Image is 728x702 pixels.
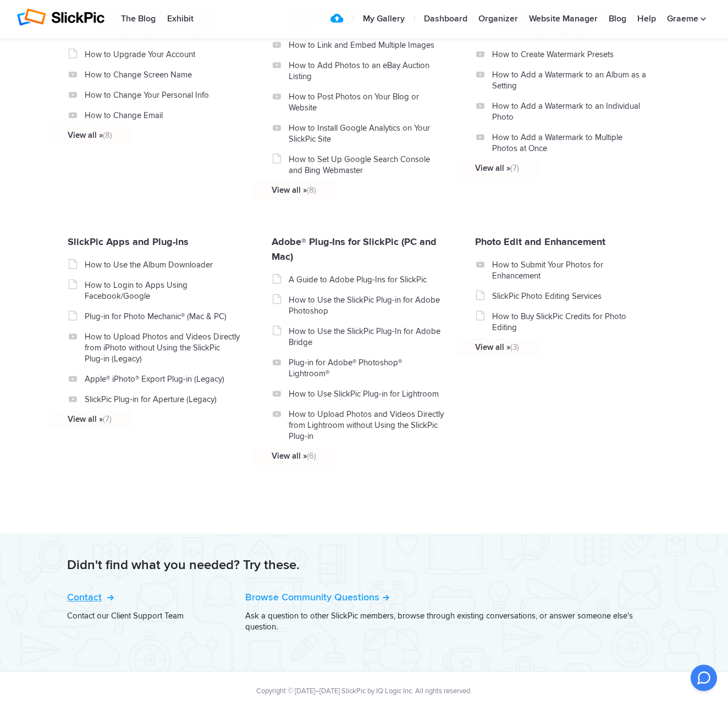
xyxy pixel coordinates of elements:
[272,450,427,461] a: View all »(6)
[85,311,240,322] a: Plug-in for Photo Mechanic® (Mac & PC)
[492,69,648,91] a: How to Add a Watermark to an Album as a Setting
[289,91,444,113] a: How to Post Photos on Your Blog or Website
[68,130,223,141] a: View all »(8)
[475,236,605,248] a: Photo Edit and Enhancement
[245,610,661,632] p: Ask a question to other SlickPic members, browse through existing conversations, or answer someon...
[67,591,112,603] a: Contact
[289,154,444,176] a: How to Set Up Google Search Console and Bing Webmaster
[289,122,444,144] a: How to Install Google Analytics on Your SlickPic Site
[245,591,389,603] a: Browse Community Questions
[289,294,444,316] a: How to Use the SlickPic Plug-in for Adobe Photoshop
[492,311,648,333] a: How to Buy SlickPic Credits for Photo Editing
[492,132,648,154] a: How to Add a Watermark to Multiple Photos at Once
[492,291,648,302] a: SlickPic Photo Editing Services
[85,394,240,405] a: SlickPic Plug-in for Aperture (Legacy)
[85,259,240,270] a: How to Use the Album Downloader
[68,236,189,248] a: SlickPic Apps and Plug-ins
[475,342,631,353] a: View all »(3)
[67,556,661,574] h2: Didn't find what you needed? Try these.
[492,49,648,60] a: How to Create Watermark Presets
[85,49,240,60] a: How to Upgrade Your Account
[85,331,240,364] a: How to Upload Photos and Videos Directly from iPhoto without Using the SlickPic Plug-in (Legacy)
[289,60,444,82] a: How to Add Photos to an eBay Auction Listing
[289,409,444,442] a: How to Upload Photos and Videos Directly from Lightroom without Using the SlickPic Plug-in
[619,643,661,649] a: [PERSON_NAME]
[289,40,444,51] a: How to Link and Embed Multiple Images
[492,259,648,281] a: How to Submit Your Photos for Enhancement
[67,611,184,621] a: Contact our Client Support Team
[289,388,444,399] a: How to Use SlickPic Plug-in for Lightroom
[272,236,437,263] a: Adobe® Plug-Ins for SlickPic (PC and Mac)
[272,185,427,196] a: View all »(8)
[85,90,240,101] a: How to Change Your Personal Info
[85,110,240,121] a: How to Change Email
[85,374,240,385] a: Apple® iPhoto® Export Plug-in (Legacy)
[289,357,444,379] a: Plug-in for Adobe® Photoshop® Lightroom®
[475,163,631,174] a: View all »(7)
[492,101,648,122] a: How to Add a Watermark to an Individual Photo
[68,414,223,425] a: View all »(7)
[289,326,444,348] a: How to Use the SlickPic Plug-In for Adobe Bridge
[85,280,240,302] a: How to Login to Apps Using Facebook/Google
[85,69,240,80] a: How to Change Screen Name
[289,274,444,285] a: A Guide to Adobe Plug-Ins for SlickPic
[68,686,661,697] div: Copyright © [DATE]–[DATE] SlickPic by IQ Logic Inc. All rights reserved.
